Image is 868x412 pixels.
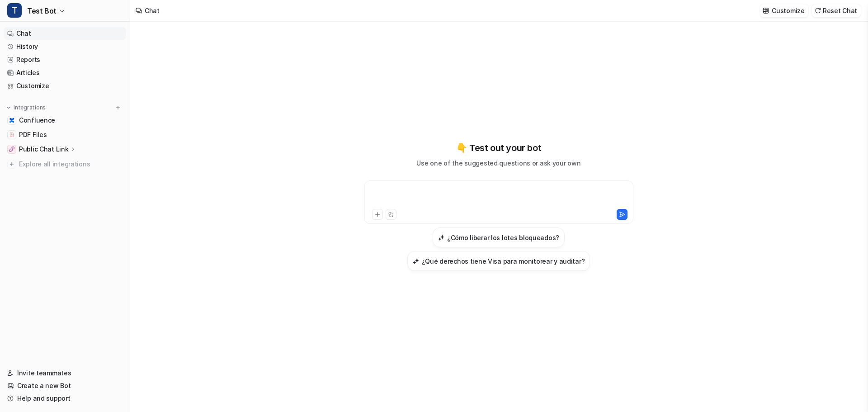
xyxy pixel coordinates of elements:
img: reset [815,7,821,14]
a: Customize [4,80,126,92]
a: Explore all integrations [4,158,126,170]
img: ¿Qué derechos tiene Visa para monitorear y auditar? [413,258,419,265]
button: ¿Qué derechos tiene Visa para monitorear y auditar?¿Qué derechos tiene Visa para monitorear y aud... [407,251,590,271]
a: Invite teammates [4,367,126,379]
button: Customize [760,4,808,17]
a: PDF FilesPDF Files [4,128,126,141]
img: ¿Cómo liberar los lotes bloqueados? [438,234,444,241]
button: Reset Chat [812,4,861,17]
span: Test Bot [27,5,57,17]
span: PDF Files [19,130,47,139]
a: ConfluenceConfluence [4,114,126,127]
img: explore all integrations [7,160,16,169]
a: Create a new Bot [4,379,126,392]
a: Chat [4,27,126,40]
p: 👇 Test out your bot [456,141,541,155]
img: Public Chat Link [9,147,14,152]
h3: ¿Cómo liberar los lotes bloqueados? [447,233,559,242]
img: PDF Files [9,132,14,137]
a: History [4,40,126,53]
button: Integrations [4,103,48,112]
p: Public Chat Link [19,145,69,154]
p: Integrations [14,104,46,111]
img: menu_add.svg [115,104,121,111]
a: Help and support [4,392,126,405]
img: customize [763,7,769,14]
span: Confluence [19,116,55,125]
img: expand menu [5,104,12,111]
a: Reports [4,53,126,66]
span: Explore all integrations [19,157,123,171]
div: Chat [145,6,160,15]
button: ¿Cómo liberar los lotes bloqueados?¿Cómo liberar los lotes bloqueados? [433,227,565,247]
h3: ¿Qué derechos tiene Visa para monitorear y auditar? [422,256,585,266]
img: Confluence [9,118,14,123]
span: T [7,3,22,18]
p: Customize [772,6,804,15]
p: Use one of the suggested questions or ask your own [416,158,580,168]
a: Articles [4,66,126,79]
